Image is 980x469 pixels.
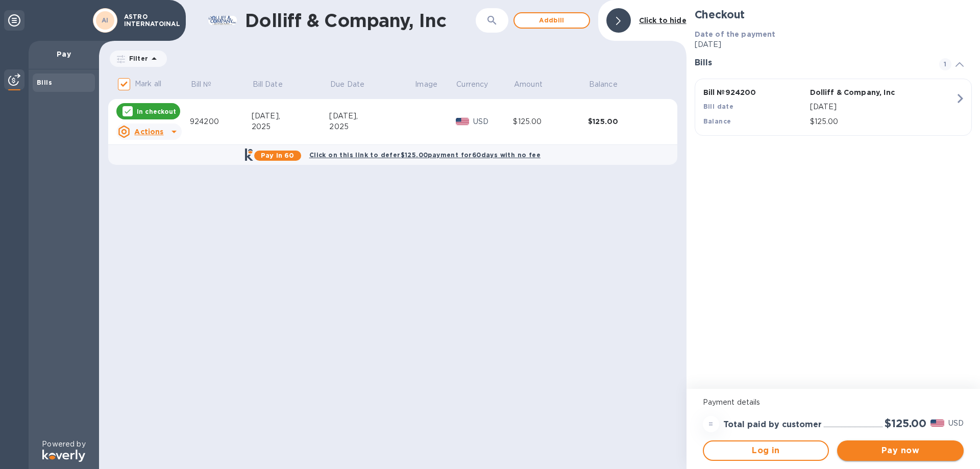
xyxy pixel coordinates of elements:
p: Bill № 924200 [703,87,806,97]
p: Balance [589,79,618,90]
div: [DATE], [252,111,330,121]
p: Mark all [135,79,161,89]
span: Pay now [845,445,955,457]
p: [DATE] [695,39,972,50]
span: 1 [939,58,951,70]
b: Balance [703,117,731,125]
span: Bill Date [253,79,296,90]
div: [DATE], [329,111,414,121]
p: Filter [125,54,148,63]
h2: $125.00 [885,417,926,430]
span: Due Date [330,79,378,90]
div: 924200 [190,116,252,127]
p: Currency [456,79,488,90]
p: Image [415,79,437,90]
p: Payment details [703,397,964,408]
p: Amount [514,79,543,90]
p: $125.00 [810,116,955,127]
button: Bill №924200Dolliff & Company, IncBill date[DATE]Balance$125.00 [695,79,972,136]
b: Bills [37,79,52,86]
b: Click to hide [639,16,687,24]
b: Click on this link to defer $125.00 payment for 60 days with no fee [309,151,541,159]
u: Actions [134,128,163,136]
h2: Checkout [695,8,972,21]
span: Bill № [191,79,225,90]
p: Pay [37,49,91,59]
p: Bill Date [253,79,283,90]
h1: Dolliff & Company, Inc [245,10,476,31]
p: [DATE] [810,102,955,112]
p: Powered by [42,439,85,450]
span: Add bill [523,14,581,27]
p: Due Date [330,79,364,90]
b: Pay in 60 [261,152,294,159]
h3: Bills [695,58,927,68]
h3: Total paid by customer [723,420,822,430]
p: ASTRO INTERNATOINAL [124,13,175,28]
b: AI [102,16,109,24]
p: In checkout [137,107,176,116]
button: Addbill [513,12,590,29]
div: 2025 [252,121,330,132]
img: USD [456,118,470,125]
img: USD [930,419,944,427]
div: 2025 [329,121,414,132]
span: Balance [589,79,631,90]
span: Log in [712,445,820,457]
div: $125.00 [588,116,663,127]
b: Date of the payment [695,30,776,38]
p: USD [948,418,964,429]
div: = [703,416,719,432]
img: Logo [42,450,85,462]
p: Dolliff & Company, Inc [810,87,913,97]
p: USD [473,116,513,127]
div: $125.00 [513,116,588,127]
button: Pay now [837,440,964,461]
button: Log in [703,440,829,461]
p: Bill № [191,79,212,90]
span: Amount [514,79,556,90]
b: Bill date [703,103,734,110]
